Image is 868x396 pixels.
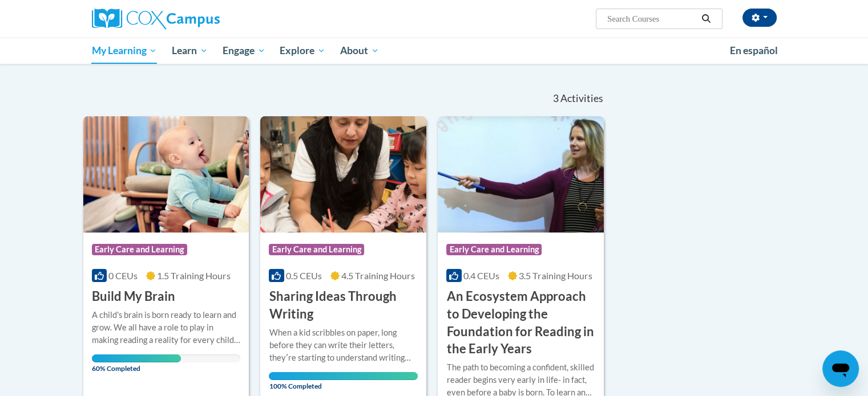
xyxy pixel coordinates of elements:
span: 0.5 CEUs [286,270,322,281]
a: En español [722,39,785,63]
div: A child's brain is born ready to learn and grow. We all have a role to play in making reading a r... [92,309,241,346]
a: My Learning [84,38,165,64]
span: Explore [280,44,325,58]
img: Course Logo [260,116,426,232]
button: Account Settings [742,9,777,27]
span: 0.4 CEUs [463,270,499,281]
img: Course Logo [438,116,604,232]
span: 1.5 Training Hours [157,270,231,281]
span: About [340,44,379,58]
a: Learn [164,38,215,64]
h3: Sharing Ideas Through Writing [269,288,418,323]
span: 60% Completed [92,354,181,373]
div: Your progress [92,354,181,362]
div: When a kid scribbles on paper, long before they can write their letters, theyʹre starting to unde... [269,326,418,364]
span: 3.5 Training Hours [519,270,592,281]
h3: Build My Brain [92,288,175,305]
div: Main menu [75,38,794,64]
img: Cox Campus [92,9,220,29]
span: En español [730,44,778,56]
span: Early Care and Learning [446,244,542,255]
a: Engage [215,38,273,64]
iframe: Button to launch messaging window [822,350,859,387]
span: My Learning [91,44,157,58]
input: Search Courses [606,12,697,26]
img: Course Logo [83,116,249,232]
a: Explore [272,38,333,64]
span: 0 CEUs [108,270,138,281]
span: Engage [223,44,265,58]
span: 100% Completed [269,372,418,390]
a: About [333,38,386,64]
span: 3 [552,92,558,105]
h3: An Ecosystem Approach to Developing the Foundation for Reading in the Early Years [446,288,595,358]
span: Learn [172,44,208,58]
a: Cox Campus [92,9,309,29]
span: 4.5 Training Hours [341,270,415,281]
button: Search [697,12,714,26]
span: Early Care and Learning [92,244,187,255]
span: Activities [560,92,603,105]
span: Early Care and Learning [269,244,364,255]
div: Your progress [269,372,418,380]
